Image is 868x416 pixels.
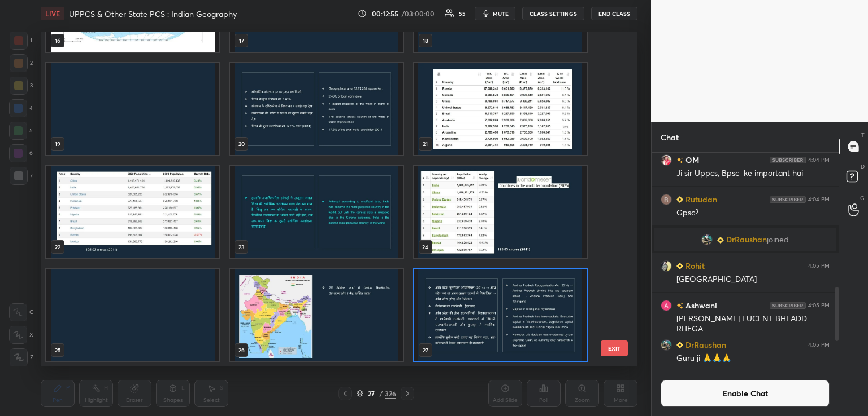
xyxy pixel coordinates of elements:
[414,166,587,258] img: 1759919712X0SYQD.pdf
[10,167,33,185] div: 7
[9,303,33,321] div: C
[661,154,672,166] img: cc2c16e4628d475088518ccc27b58ac4.jpg
[676,274,830,285] div: [GEOGRAPHIC_DATA]
[676,196,683,203] img: Learner_Badge_beginner_1_8b307cf2a0.svg
[493,10,509,17] span: mute
[726,235,767,244] span: DrRaushan
[808,342,830,348] div: 4:05 PM
[366,390,377,397] div: 27
[230,166,402,258] img: 1759919712X0SYQD.pdf
[676,157,683,163] img: no-rating-badge.077c3623.svg
[808,302,830,309] div: 4:05 PM
[41,7,64,20] div: LIVE
[808,157,830,163] div: 4:04 PM
[69,8,237,19] h4: UPPCS & Other State PCS : Indian Geography
[385,388,396,399] div: 326
[379,390,383,397] div: /
[46,269,219,361] img: 1759919712X0SYQD.pdf
[41,32,618,366] div: grid
[860,194,865,202] p: G
[9,99,33,117] div: 4
[601,340,628,356] button: EXIT
[10,348,33,366] div: Z
[591,7,637,20] button: End Class
[661,260,672,272] img: e38ea3ea1e214ea997181d6712b6aff2.jpg
[46,63,219,155] img: 1759919712X0SYQD.pdf
[683,260,705,272] h6: Rohit
[652,153,839,366] div: grid
[10,54,33,72] div: 2
[717,237,724,244] img: Learner_Badge_beginner_1_8b307cf2a0.svg
[230,63,402,155] img: 1759919712X0SYQD.pdf
[676,342,683,348] img: Learner_Badge_beginner_1_8b307cf2a0.svg
[9,122,33,140] div: 5
[676,303,683,309] img: no-rating-badge.077c3623.svg
[701,234,713,245] img: c83195f62c114c88a2bbb118b24e170b.jpg
[46,166,219,258] img: 1759919712X0SYQD.pdf
[475,7,515,20] button: mute
[676,207,830,219] div: Gpsc?
[770,196,806,203] img: 4P8fHbbgJtejmAAAAAElFTkSuQmCC
[770,302,806,309] img: 4P8fHbbgJtejmAAAAAElFTkSuQmCC
[676,263,683,269] img: Learner_Badge_beginner_1_8b307cf2a0.svg
[683,193,717,205] h6: Rutudan
[676,168,830,179] div: Ji sir Uppcs, Bpsc ke important hai
[861,131,865,139] p: T
[661,194,672,205] img: 3
[661,380,830,407] button: Enable Chat
[808,196,830,203] div: 4:04 PM
[676,313,830,335] div: [PERSON_NAME] LUCENT BHI ADD RHEGA
[9,326,33,344] div: X
[10,32,32,50] div: 1
[767,235,789,244] span: joined
[661,339,672,351] img: c83195f62c114c88a2bbb118b24e170b.jpg
[683,339,726,351] h6: DrRaushan
[683,299,717,311] h6: Ashwani
[808,263,830,269] div: 4:05 PM
[230,269,402,361] img: 1759919712X0SYQD.pdf
[9,144,33,162] div: 6
[661,300,672,311] img: 3
[652,122,688,152] p: Chat
[414,269,587,361] img: 1759919712X0SYQD.pdf
[10,77,33,95] div: 3
[414,63,587,155] img: 1759919712X0SYQD.pdf
[861,162,865,171] p: D
[683,154,699,166] h6: OM
[770,157,806,163] img: 4P8fHbbgJtejmAAAAAElFTkSuQmCC
[522,7,584,20] button: CLASS SETTINGS
[676,353,830,364] div: Guru ji 🙏🙏🙏
[459,11,466,16] div: 55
